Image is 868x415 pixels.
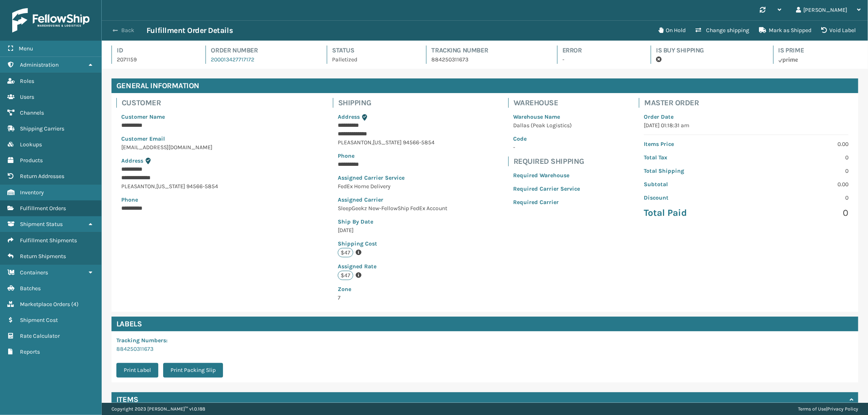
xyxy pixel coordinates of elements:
p: Total Tax [644,153,741,162]
button: Back [109,27,146,34]
span: Roles [20,78,34,85]
span: Menu [19,45,33,52]
p: [DATE] [338,226,449,235]
i: Mark as Shipped [759,27,766,33]
span: Channels [20,109,44,116]
p: - [513,143,580,152]
p: FedEx Home Delivery [338,182,449,191]
span: Inventory [20,189,44,196]
h4: Labels [112,317,858,331]
i: Change shipping [695,27,701,33]
p: Required Carrier Service [513,185,580,193]
span: Rate Calculator [20,332,60,339]
span: Fulfillment Shipments [20,237,77,244]
p: 0.00 [751,140,848,148]
h4: Order Number [211,46,312,55]
button: Mark as Shipped [754,22,816,39]
span: Batches [20,285,41,292]
p: 0.00 [751,180,848,189]
span: Address [338,113,360,120]
p: 0 [751,167,848,175]
h4: Id [117,46,191,55]
p: Total Shipping [644,167,741,175]
h4: Error [562,46,636,55]
span: Products [20,157,43,164]
p: 0 [751,207,848,219]
span: , [155,183,156,190]
span: Users [20,93,34,100]
p: Phone [121,196,273,204]
p: Dallas (Peak Logistics) [513,121,580,130]
h4: Status [332,46,411,55]
p: Shipping Cost [338,239,449,248]
h4: General Information [112,78,858,93]
p: SleepGeekz New-FellowShip FedEx Account [338,204,449,213]
p: Assigned Carrier [338,196,449,204]
p: Assigned Carrier Service [338,174,449,182]
h4: Required Shipping [514,156,585,166]
h4: Items [116,395,138,404]
p: Ship By Date [338,217,449,226]
p: [DATE] 01:18:31 am [644,121,848,130]
p: 0 [751,153,848,162]
p: [EMAIL_ADDRESS][DOMAIN_NAME] [121,143,273,152]
p: $47 [338,248,353,257]
p: Warehouse Name [513,113,580,121]
h3: Fulfillment Order Details [146,26,233,35]
h4: Warehouse [514,98,585,108]
p: Total Paid [644,207,741,219]
p: Discount [644,193,741,202]
span: , [372,139,373,146]
p: Assigned Rate [338,262,449,271]
p: 2071159 [117,55,191,64]
span: Lookups [20,141,42,148]
span: Return Shipments [20,253,66,260]
span: 94566-5854 [186,183,218,190]
img: logo [12,8,90,33]
span: PLEASANTON [338,139,372,146]
p: $47 [338,271,353,280]
p: Zone [338,285,449,293]
span: Administration [20,61,59,68]
h4: Is Buy Shipping [656,46,758,55]
span: Containers [20,269,48,276]
span: Marketplace Orders [20,301,70,308]
p: Required Warehouse [513,171,580,180]
span: 7 [338,285,449,301]
a: 884250311673 [116,345,153,352]
p: Code [513,135,580,143]
span: [US_STATE] [373,139,402,146]
button: Print Packing Slip [163,363,223,378]
button: Void Label [816,22,861,39]
p: Required Carrier [513,198,580,206]
span: Fulfillment Orders [20,205,66,212]
button: Print Label [116,363,158,378]
button: On Hold [654,22,691,39]
span: Return Addresses [20,173,64,180]
p: Customer Email [121,135,273,143]
span: Reports [20,348,40,355]
p: Copyright 2023 [PERSON_NAME]™ v 1.0.188 [112,403,205,415]
a: Terms of Use [798,406,826,412]
h4: Tracking Number [431,46,542,55]
span: ( 4 ) [71,301,79,308]
span: PLEASANTON [121,183,155,190]
button: Change shipping [691,22,754,39]
div: | [798,403,858,415]
p: 0 [751,193,848,202]
h4: Master Order [644,98,853,108]
i: On Hold [658,27,663,33]
span: Tracking Numbers : [116,337,168,344]
p: Phone [338,152,449,160]
span: Address [121,157,143,164]
span: Shipment Status [20,221,63,228]
span: Shipment Cost [20,317,58,324]
p: Customer Name [121,113,273,121]
i: VOIDLABEL [821,27,827,33]
h4: Customer [122,98,278,108]
p: Palletized [332,55,411,64]
p: 884250311673 [431,55,542,64]
p: Order Date [644,113,848,121]
a: Privacy Policy [827,406,858,412]
h4: Shipping [338,98,454,108]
